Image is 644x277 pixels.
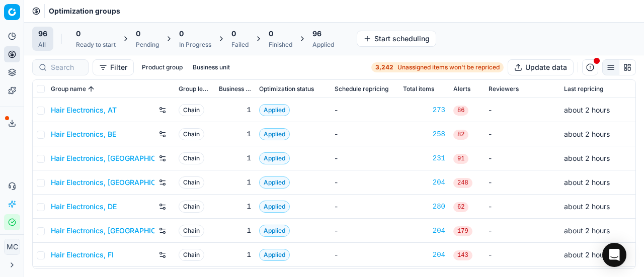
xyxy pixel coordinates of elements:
[51,202,117,212] a: Hair Electronics, DE
[403,85,434,93] span: Total items
[269,29,273,39] span: 0
[403,250,445,260] a: 204
[38,41,47,49] div: All
[453,178,472,188] span: 248
[453,106,468,116] span: 86
[138,61,187,73] button: Product group
[453,250,472,260] span: 143
[453,85,470,93] span: Alerts
[259,152,290,164] span: Applied
[485,170,560,195] td: -
[485,146,560,170] td: -
[219,250,251,260] div: 1
[219,105,251,115] div: 1
[179,176,204,189] span: Chain
[219,226,251,236] div: 1
[86,84,96,94] button: Sorted by Group name ascending
[331,146,399,170] td: -
[179,225,204,237] span: Chain
[51,129,116,139] a: Hair Electronics, BE
[331,98,399,122] td: -
[259,128,290,140] span: Applied
[219,85,251,93] span: Business unit
[4,239,20,255] button: MC
[397,63,500,71] span: Unassigned items won't be repriced
[259,225,290,237] span: Applied
[179,128,204,140] span: Chain
[485,98,560,122] td: -
[564,250,610,259] span: about 2 hours
[259,176,290,189] span: Applied
[485,219,560,243] td: -
[179,85,211,93] span: Group level
[259,201,290,213] span: Applied
[136,29,140,39] span: 0
[371,62,504,72] a: 3,242Unassigned items won't be repriced
[508,59,574,75] button: Update data
[564,226,610,235] span: about 2 hours
[485,122,560,146] td: -
[453,154,468,164] span: 91
[269,41,292,49] div: Finished
[179,201,204,213] span: Chain
[453,202,468,212] span: 62
[93,59,134,75] button: Filter
[259,85,314,93] span: Optimization status
[76,29,80,39] span: 0
[231,29,236,39] span: 0
[51,250,114,260] a: Hair Electronics, FI
[51,153,154,163] a: Hair Electronics, [GEOGRAPHIC_DATA]
[564,85,603,93] span: Last repricing
[51,62,82,72] input: Search
[179,29,184,39] span: 0
[51,226,154,236] a: Hair Electronics, [GEOGRAPHIC_DATA]
[453,130,468,140] span: 82
[231,41,249,49] div: Failed
[51,105,117,115] a: Hair Electronics, AT
[375,63,393,71] strong: 3,242
[219,129,251,139] div: 1
[453,226,472,236] span: 179
[312,41,334,49] div: Applied
[564,178,610,187] span: about 2 hours
[49,6,120,16] nav: breadcrumb
[331,219,399,243] td: -
[357,31,436,47] button: Start scheduling
[179,104,204,116] span: Chain
[259,249,290,261] span: Applied
[403,105,445,115] a: 273
[564,202,610,211] span: about 2 hours
[219,202,251,212] div: 1
[403,129,445,139] a: 258
[485,195,560,219] td: -
[485,243,560,267] td: -
[564,154,610,162] span: about 2 hours
[219,177,251,188] div: 1
[403,226,445,236] a: 204
[179,41,211,49] div: In Progress
[403,202,445,212] a: 280
[179,249,204,261] span: Chain
[331,122,399,146] td: -
[259,104,290,116] span: Applied
[564,106,610,114] span: about 2 hours
[331,243,399,267] td: -
[331,170,399,195] td: -
[189,61,234,73] button: Business unit
[331,195,399,219] td: -
[564,130,610,138] span: about 2 hours
[51,85,86,93] span: Group name
[5,239,20,254] span: MC
[403,153,445,163] a: 231
[219,153,251,163] div: 1
[403,177,445,188] a: 204
[136,41,159,49] div: Pending
[76,41,116,49] div: Ready to start
[489,85,519,93] span: Reviewers
[38,29,47,39] span: 96
[602,243,626,267] div: Open Intercom Messenger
